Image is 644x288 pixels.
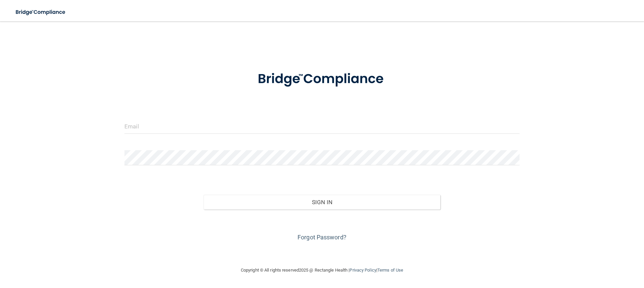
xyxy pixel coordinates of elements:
[204,195,441,210] button: Sign In
[350,268,376,273] a: Privacy Policy
[124,119,520,134] input: Email
[244,62,400,97] img: bridge_compliance_login_screen.278c3ca4.svg
[377,268,403,273] a: Terms of Use
[298,234,346,241] a: Forgot Password?
[10,5,72,19] img: bridge_compliance_login_screen.278c3ca4.svg
[200,260,444,281] div: Copyright © All rights reserved 2025 @ Rectangle Health | |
